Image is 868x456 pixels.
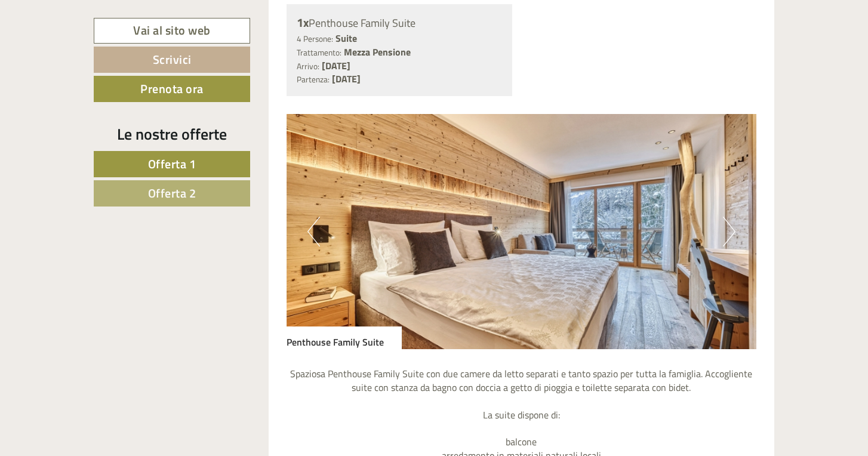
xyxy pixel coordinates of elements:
[335,31,357,45] b: Suite
[297,60,319,72] small: Arrivo:
[94,76,250,102] a: Prenota ora
[408,309,471,335] button: Invia
[297,13,309,32] b: 1x
[94,123,250,145] div: Le nostre offerte
[148,155,196,173] span: Offerta 1
[18,35,172,44] div: [GEOGRAPHIC_DATA]
[297,47,341,58] small: Trattamento:
[297,33,333,45] small: 4 Persone:
[322,58,350,73] b: [DATE]
[18,58,172,66] small: 17:37
[723,217,735,247] button: Next
[297,73,330,85] small: Partenza:
[307,217,320,247] button: Previous
[344,45,411,59] b: Mezza Pensione
[94,47,250,73] a: Scrivici
[297,14,503,32] div: Penthouse Family Suite
[287,326,402,349] div: Penthouse Family Suite
[94,18,250,44] a: Vai al sito web
[9,32,178,69] div: Buon giorno, come possiamo aiutarla?
[213,9,258,29] div: lunedì
[332,72,361,86] b: [DATE]
[287,114,757,349] img: image
[148,184,196,202] span: Offerta 2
